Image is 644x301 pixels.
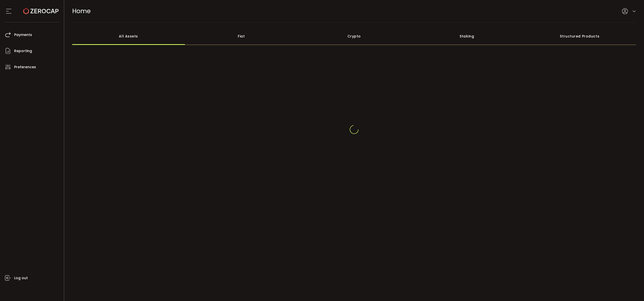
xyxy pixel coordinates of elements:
[14,64,36,71] span: Preferences
[72,7,91,15] span: Home
[14,31,32,38] span: Payments
[523,28,636,45] div: Structured Products
[185,28,298,45] div: Fiat
[14,47,32,55] span: Reporting
[14,274,28,282] span: Log out
[410,28,523,45] div: Staking
[298,28,411,45] div: Crypto
[72,28,185,45] div: All Assets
